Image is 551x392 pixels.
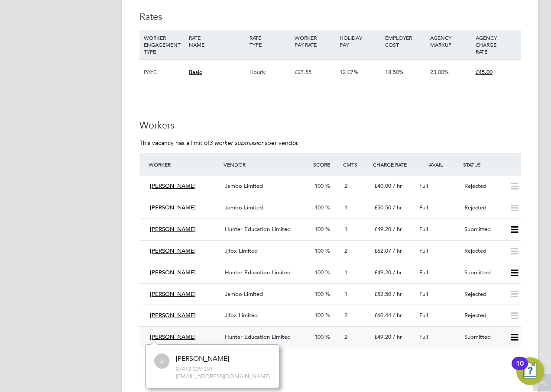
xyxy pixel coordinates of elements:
[344,312,347,319] span: 2
[344,247,347,254] span: 2
[344,333,347,341] span: 2
[314,269,324,276] span: 100
[225,290,263,298] span: Jambo Limited
[419,204,428,211] span: Full
[428,30,473,52] div: AGENCY MARKUP
[461,244,506,258] div: Rejected
[314,312,324,319] span: 100
[344,290,347,298] span: 1
[247,30,292,52] div: RATE TYPE
[150,225,196,233] span: [PERSON_NAME]
[344,182,347,190] span: 2
[221,157,311,172] div: Vendor
[344,269,347,276] span: 1
[461,201,506,215] div: Rejected
[430,68,449,76] span: 23.00%
[419,290,428,298] span: Full
[150,269,196,276] span: [PERSON_NAME]
[139,139,521,147] p: This vacancy has a limit of per vendor.
[374,247,391,254] span: £62.07
[393,312,402,319] span: / hr
[374,290,391,298] span: £52.50
[176,366,270,373] span: 07413 339 301
[209,139,267,147] em: 3 worker submissions
[461,157,521,172] div: Status
[416,157,461,172] div: Avail
[225,204,263,211] span: Jambo Limited
[393,269,402,276] span: / hr
[189,68,202,76] span: Basic
[374,312,391,319] span: £60.44
[154,354,169,369] span: V
[374,182,391,190] span: £40.00
[341,157,371,172] div: Cmts
[337,30,382,52] div: HOLIDAY PAY
[461,287,506,302] div: Rejected
[225,269,291,276] span: Hunter Education Limited
[150,182,196,190] span: [PERSON_NAME]
[340,68,358,76] span: 12.07%
[419,312,428,319] span: Full
[476,68,493,76] span: £45.00
[374,269,391,276] span: £49.20
[393,204,402,211] span: / hr
[150,333,196,341] span: [PERSON_NAME]
[461,330,506,344] div: Submitted
[225,225,291,233] span: Hunter Education Limited
[344,204,347,211] span: 1
[311,157,341,172] div: Score
[461,266,506,280] div: Submitted
[292,30,337,52] div: WORKER PAY RATE
[393,182,402,190] span: / hr
[516,357,544,385] button: Open Resource Center, 10 new notifications
[461,308,506,323] div: Rejected
[374,204,391,211] span: £50.50
[225,182,263,190] span: Jambo Limited
[139,11,521,23] h3: Rates
[314,290,324,298] span: 100
[314,182,324,190] span: 100
[150,204,196,211] span: [PERSON_NAME]
[176,373,270,380] span: [EMAIL_ADDRESS][DOMAIN_NAME]
[419,333,428,341] span: Full
[393,333,402,341] span: / hr
[314,247,324,254] span: 100
[344,225,347,233] span: 1
[419,182,428,190] span: Full
[516,363,524,375] div: 10
[150,312,196,319] span: [PERSON_NAME]
[461,222,506,237] div: Submitted
[419,269,428,276] span: Full
[314,204,324,211] span: 100
[225,333,291,341] span: Hunter Education Limited
[393,225,402,233] span: / hr
[393,247,402,254] span: / hr
[461,179,506,193] div: Rejected
[419,225,428,233] span: Full
[374,225,391,233] span: £49.20
[150,290,196,298] span: [PERSON_NAME]
[142,60,187,85] div: PAYE
[187,30,247,52] div: RATE NAME
[225,312,258,319] span: Jjfox Limited
[385,68,404,76] span: 18.50%
[225,247,258,254] span: Jjfox Limited
[314,333,324,341] span: 100
[374,333,391,341] span: £49.20
[292,60,337,85] div: £27.55
[383,30,428,52] div: EMPLOYER COST
[150,247,196,254] span: [PERSON_NAME]
[139,119,521,132] h3: Workers
[371,157,416,172] div: Charge Rate
[176,354,229,363] div: [PERSON_NAME]
[314,225,324,233] span: 100
[473,30,519,59] div: AGENCY CHARGE RATE
[146,157,221,172] div: Worker
[393,290,402,298] span: / hr
[247,60,292,85] div: Hourly
[142,30,187,59] div: WORKER ENGAGEMENT TYPE
[419,247,428,254] span: Full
